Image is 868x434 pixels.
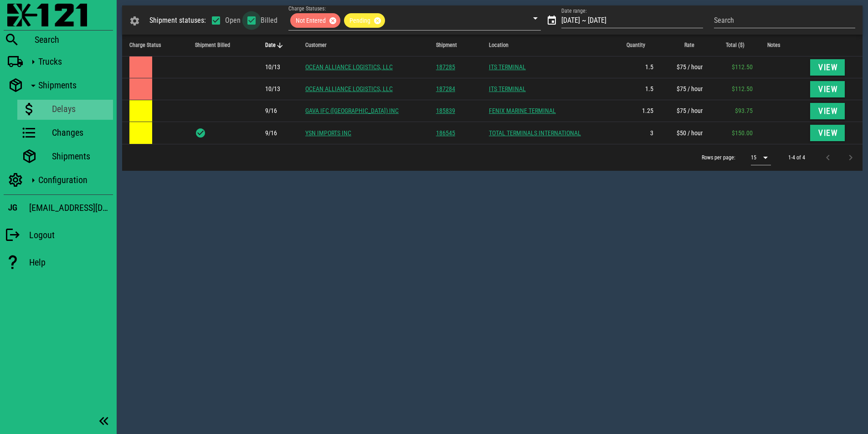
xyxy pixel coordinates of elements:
[767,42,780,48] span: Notes
[52,151,109,162] div: Shipments
[29,230,113,240] div: Logout
[611,100,661,122] td: 1.25
[8,203,17,213] h3: JG
[684,42,694,48] span: Rate
[149,15,206,26] div: Shipment statuses:
[810,125,845,141] button: View
[265,63,280,71] span: The driver arrived at the location of this delay at 10/13 10:31pm
[810,85,845,92] a: View
[760,35,803,56] th: Notes: Not sorted. Activate to sort ascending.
[436,107,455,114] a: 185839
[195,42,230,48] span: Shipment Billed
[611,122,661,144] td: 3
[810,63,845,70] a: View
[661,35,710,56] th: Rate: Not sorted. Activate to sort ascending.
[38,174,109,185] div: Configuration
[489,63,526,71] a: ITS TERMINAL
[817,85,837,94] span: View
[482,35,611,56] th: Location: Not sorted. Activate to sort ascending.
[225,16,241,25] label: Open
[732,63,753,71] span: $112.50
[129,42,161,48] span: Charge Status
[305,42,327,48] span: Customer
[817,63,837,72] span: View
[810,59,845,76] button: View
[188,35,258,56] th: Shipment Billed: Not sorted. Activate to sort ascending.
[810,103,845,119] button: View
[17,100,113,120] a: Delays
[265,85,280,92] span: The driver arrived at the location of this delay at 10/13 10:31pm
[349,13,380,28] span: Pending
[436,129,455,137] a: 186545
[298,35,429,56] th: Customer: Not sorted. Activate to sort ascending.
[17,123,113,143] a: Changes
[29,200,113,215] div: [EMAIL_ADDRESS][DOMAIN_NAME]
[4,4,113,28] a: Blackfly
[489,85,526,92] a: ITS TERMINAL
[265,42,276,48] span: Date
[817,128,837,138] span: View
[661,122,710,144] td: $50 / hour
[305,107,399,114] a: GAVA IFC ([GEOGRAPHIC_DATA]) INC
[261,16,277,25] label: Billed
[611,35,661,56] th: Quantity: Not sorted. Activate to sort ascending.
[817,107,837,116] span: View
[436,42,457,48] span: Shipment
[627,42,645,48] span: Quantity
[4,250,113,275] a: Help
[489,42,508,48] span: Location
[714,13,855,28] input: Search by customer or shipment #
[489,129,581,137] a: TOTAL TERMINALS INTERNATIONAL
[661,100,710,122] td: $75 / hour
[38,56,109,67] div: Trucks
[35,34,113,45] div: Search
[305,63,393,71] a: OCEAN ALLIANCE LOGISTICS, LLC
[265,129,277,137] span: The driver arrived at the location of this delay at 9/16 10:37am
[661,78,710,100] td: $75 / hour
[702,144,771,171] div: Rows per page:
[810,107,845,114] a: View
[52,127,109,138] div: Changes
[288,11,541,30] div: Charge Statuses:Not EnteredPending
[7,4,87,26] img: 87f0f0e.png
[436,63,455,71] a: 187285
[265,107,277,114] span: The driver arrived at the location of this delay at 9/16 7:45pm
[611,56,661,78] td: 1.5
[735,107,753,114] span: $93.75
[436,85,455,92] a: 187284
[122,35,188,56] th: Charge Status: Not sorted. Activate to sort ascending.
[726,42,745,48] span: Total ($)
[732,85,753,92] span: $112.50
[661,56,710,78] td: $75 / hour
[732,129,753,137] span: $150.00
[38,80,109,91] div: Shipments
[52,103,109,114] div: Delays
[611,78,661,100] td: 1.5
[305,85,393,92] a: OCEAN ALLIANCE LOGISTICS, LLC
[29,257,113,268] div: Help
[751,150,771,165] div: 15$vuetify.dataTable.itemsPerPageText
[296,13,335,28] span: Not Entered
[810,81,845,97] button: View
[710,35,760,56] th: Total ($): Not sorted. Activate to sort ascending.
[803,35,863,56] th: Not sorted. Activate to sort ascending.
[429,35,482,56] th: Shipment: Not sorted. Activate to sort ascending.
[489,107,556,114] a: FENIX MARINE TERMINAL
[751,153,756,162] div: 15
[17,147,113,167] a: Shipments
[258,35,298,56] th: Date: Sorted descending. Activate to sort ascending.
[305,129,351,137] a: YSN IMPORTS INC
[788,153,805,162] div: 1-4 of 4
[810,129,845,136] a: View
